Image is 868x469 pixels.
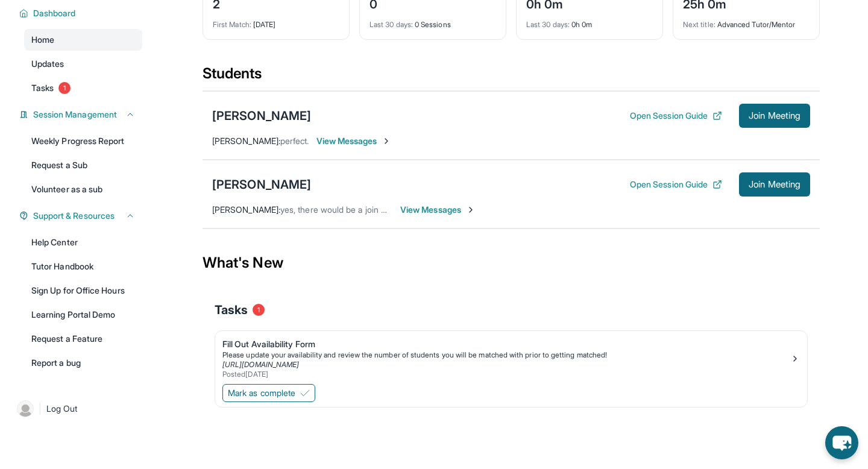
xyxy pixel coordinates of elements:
[24,328,142,350] a: Request a Feature
[28,210,135,222] button: Support & Resources
[222,384,315,402] button: Mark as complete
[212,136,280,146] span: [PERSON_NAME] :
[39,401,42,416] span: |
[33,7,76,19] span: Dashboard
[31,58,64,70] span: Updates
[46,403,78,415] span: Log Out
[739,104,810,128] button: Join Meeting
[253,304,265,316] span: 1
[12,395,142,422] a: |Log Out
[24,130,142,152] a: Weekly Progress Report
[215,331,807,382] a: Fill Out Availability FormPlease update your availability and review the number of students you w...
[24,304,142,326] a: Learning Portal Demo
[24,77,142,99] a: Tasks1
[370,20,413,29] span: Last 30 days :
[24,154,142,176] a: Request a Sub
[33,210,115,222] span: Support & Resources
[300,388,310,398] img: Mark as complete
[31,82,54,94] span: Tasks
[203,236,820,289] div: What's New
[203,64,820,90] div: Students
[222,370,790,379] div: Posted [DATE]
[24,178,142,200] a: Volunteer as a sub
[28,7,135,19] button: Dashboard
[24,53,142,75] a: Updates
[630,110,722,122] button: Open Session Guide
[683,13,810,30] div: Advanced Tutor/Mentor
[825,426,858,459] button: chat-button
[17,400,34,417] img: user-img
[212,107,311,124] div: [PERSON_NAME]
[739,172,810,197] button: Join Meeting
[212,204,280,215] span: [PERSON_NAME] :
[526,13,653,30] div: 0h 0m
[213,13,339,30] div: [DATE]
[683,20,715,29] span: Next title :
[215,301,248,318] span: Tasks
[749,181,800,188] span: Join Meeting
[58,82,71,94] span: 1
[382,136,391,146] img: Chevron-Right
[28,109,135,121] button: Session Management
[24,352,142,374] a: Report a bug
[31,34,54,46] span: Home
[24,29,142,51] a: Home
[212,176,311,193] div: [PERSON_NAME]
[24,256,142,277] a: Tutor Handbook
[316,135,392,147] span: View Messages
[222,350,790,360] div: Please update your availability and review the number of students you will be matched with prior ...
[526,20,570,29] span: Last 30 days :
[370,13,496,30] div: 0 Sessions
[749,112,800,119] span: Join Meeting
[630,178,722,190] button: Open Session Guide
[400,204,476,216] span: View Messages
[24,280,142,301] a: Sign Up for Office Hours
[280,204,438,215] span: yes, there would be a join meeting option
[222,360,299,369] a: [URL][DOMAIN_NAME]
[213,20,251,29] span: First Match :
[280,136,309,146] span: perfect.
[222,338,790,350] div: Fill Out Availability Form
[228,387,295,399] span: Mark as complete
[24,231,142,253] a: Help Center
[466,205,476,215] img: Chevron-Right
[33,109,117,121] span: Session Management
